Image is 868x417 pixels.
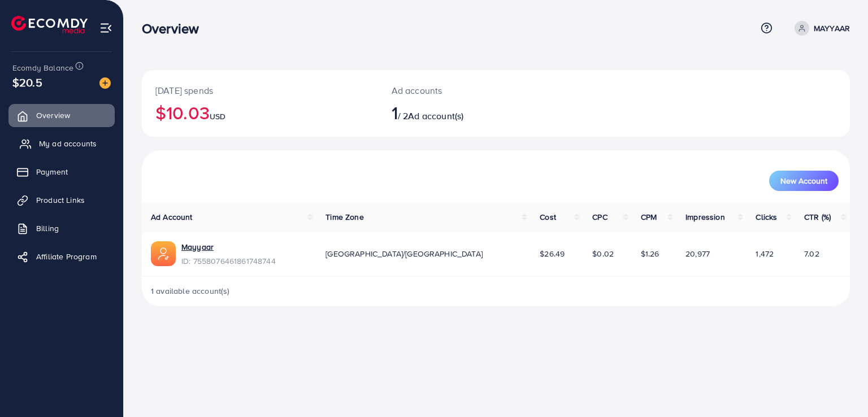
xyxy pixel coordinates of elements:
h2: $10.03 [155,102,364,123]
img: image [99,77,111,89]
img: ic-ads-acc.e4c84228.svg [151,241,176,266]
span: CPM [641,211,657,223]
a: Product Links [8,189,115,211]
img: logo [11,16,88,33]
span: Payment [36,166,68,177]
span: $20.5 [12,74,42,90]
p: [DATE] spends [155,84,364,97]
span: Ad account(s) [408,110,463,122]
img: menu [99,21,112,34]
a: Billing [8,217,115,240]
span: 1 available account(s) [151,285,230,297]
span: 1,472 [756,248,774,259]
span: 20,977 [685,248,710,259]
a: Overview [8,104,115,127]
span: Overview [36,110,70,121]
button: New Account [769,171,839,191]
span: $0.02 [592,248,614,259]
span: [GEOGRAPHIC_DATA]/[GEOGRAPHIC_DATA] [325,248,483,259]
iframe: Chat [820,366,860,409]
span: New Account [780,177,827,185]
span: Ad Account [151,211,193,223]
span: ID: 7558076461861748744 [181,255,276,267]
h2: / 2 [392,102,541,123]
a: MAYYAAR [790,21,850,36]
p: Ad accounts [392,84,541,97]
p: MAYYAAR [814,21,850,35]
span: My ad accounts [39,138,97,149]
span: $26.49 [540,248,565,259]
span: 7.02 [804,248,819,259]
a: Affiliate Program [8,245,115,268]
span: USD [210,111,225,122]
span: Cost [540,211,556,223]
h3: Overview [142,20,208,37]
span: Billing [36,223,59,234]
span: Ecomdy Balance [12,62,73,73]
span: Clicks [756,211,777,223]
span: Impression [685,211,725,223]
span: $1.26 [641,248,659,259]
span: Time Zone [325,211,363,223]
span: Affiliate Program [36,251,97,262]
a: My ad accounts [8,132,115,155]
span: 1 [392,99,398,125]
a: Payment [8,160,115,183]
span: CTR (%) [804,211,831,223]
a: Mayyaar [181,241,214,253]
span: Product Links [36,194,85,206]
span: CPC [592,211,607,223]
